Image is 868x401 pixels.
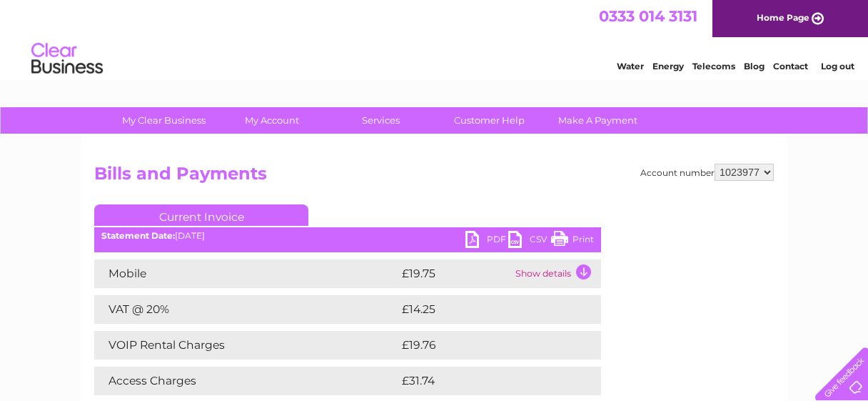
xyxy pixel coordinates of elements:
a: Services [322,107,440,134]
a: My Account [213,107,331,134]
a: Make A Payment [539,107,657,134]
td: Show details [512,259,601,288]
div: Account number [640,164,774,181]
td: £19.75 [398,259,512,288]
td: VOIP Rental Charges [94,331,398,360]
a: Telecoms [692,61,735,71]
td: Mobile [94,259,398,288]
a: Current Invoice [94,204,308,226]
td: £19.76 [398,331,571,360]
img: logo.png [31,37,104,81]
a: Water [617,61,644,71]
td: Access Charges [94,367,398,395]
a: Blog [744,61,764,71]
td: VAT @ 20% [94,295,398,324]
div: [DATE] [94,231,601,241]
b: Statement Date: [101,230,175,241]
div: Clear Business is a trading name of Verastar Limited (registered in [GEOGRAPHIC_DATA] No. 3667643... [98,8,772,69]
a: My Clear Business [105,107,223,134]
h2: Bills and Payments [94,164,774,191]
a: Customer Help [430,107,548,134]
a: Energy [652,61,684,71]
a: PDF [465,231,508,252]
a: 0333 014 3131 [599,7,697,25]
a: Contact [773,61,808,71]
a: CSV [508,231,551,252]
td: £31.74 [398,367,570,395]
a: Log out [821,61,854,71]
td: £14.25 [398,295,571,324]
a: Print [551,231,594,252]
